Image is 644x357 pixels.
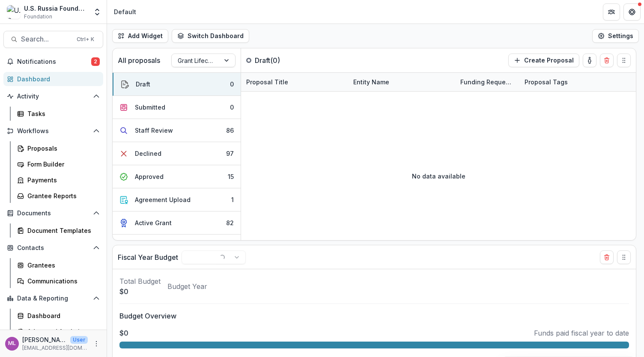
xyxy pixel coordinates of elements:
[27,327,96,336] div: Advanced Analytics
[3,124,103,138] button: Open Workflows
[91,57,100,66] span: 2
[230,80,234,89] div: 0
[519,77,573,86] div: Proposal Tags
[17,244,89,252] span: Contacts
[231,195,234,204] div: 1
[623,3,641,21] button: Get Help
[508,54,579,67] button: Create Proposal
[135,149,161,158] div: Declined
[226,149,234,158] div: 97
[17,295,89,302] span: Data & Reporting
[113,188,241,211] button: Agreement Upload1
[27,160,96,169] div: Form Builder
[348,77,394,86] div: Entity Name
[91,339,101,349] button: More
[3,55,103,68] button: Notifications2
[14,107,103,121] a: Tasks
[24,13,52,21] span: Foundation
[113,96,241,119] button: Submitted0
[241,73,348,91] div: Proposal Title
[583,54,596,67] button: toggle-assigned-to-me
[348,73,455,91] div: Entity Name
[17,210,89,217] span: Documents
[592,29,639,43] button: Settings
[14,274,103,288] a: Communications
[27,226,96,235] div: Document Templates
[113,165,241,188] button: Approved15
[3,89,103,103] button: Open Activity
[113,211,241,235] button: Active Grant82
[17,128,89,135] span: Workflows
[230,103,234,112] div: 0
[119,328,128,338] p: $0
[14,189,103,203] a: Grantee Reports
[8,341,16,346] div: Maria Lvova
[113,142,241,165] button: Declined97
[113,73,241,96] button: Draft0
[135,218,172,227] div: Active Grant
[167,281,207,292] p: Budget Year
[172,29,249,43] button: Switch Dashboard
[7,5,21,19] img: U.S. Russia Foundation
[24,4,88,13] div: U.S. Russia Foundation
[27,176,96,184] div: Payments
[455,73,519,91] div: Funding Requested
[534,328,629,338] p: Funds paid fiscal year to date
[455,77,519,86] div: Funding Requested
[3,206,103,220] button: Open Documents
[91,3,103,21] button: Open entity switcher
[75,35,96,44] div: Ctrl + K
[3,292,103,305] button: Open Data & Reporting
[27,261,96,270] div: Grantees
[135,126,173,135] div: Staff Review
[226,218,234,227] div: 82
[119,286,161,297] p: $0
[135,195,191,204] div: Agreement Upload
[119,311,629,321] p: Budget Overview
[135,172,164,181] div: Approved
[617,54,631,67] button: Drag
[14,258,103,272] a: Grantees
[21,35,72,43] span: Search...
[14,309,103,323] a: Dashboard
[17,58,91,65] span: Notifications
[27,144,96,153] div: Proposals
[255,55,319,65] p: Draft ( 0 )
[17,74,96,83] div: Dashboard
[118,55,160,65] p: All proposals
[617,250,631,264] button: Drag
[519,73,626,91] div: Proposal Tags
[3,241,103,255] button: Open Contacts
[17,93,89,100] span: Activity
[70,336,88,344] p: User
[412,172,465,181] p: No data available
[600,54,614,67] button: Delete card
[27,277,96,286] div: Communications
[27,109,96,118] div: Tasks
[14,141,103,155] a: Proposals
[27,191,96,200] div: Grantee Reports
[136,80,150,89] div: Draft
[228,172,234,181] div: 15
[22,344,88,352] p: [EMAIL_ADDRESS][DOMAIN_NAME]
[600,250,614,264] button: Delete card
[603,3,620,21] button: Partners
[14,157,103,171] a: Form Builder
[14,173,103,187] a: Payments
[226,126,234,135] div: 86
[22,335,67,344] p: [PERSON_NAME]
[113,119,241,142] button: Staff Review86
[118,252,178,262] p: Fiscal Year Budget
[112,29,168,43] button: Add Widget
[110,6,140,18] nav: breadcrumb
[119,276,161,286] p: Total Budget
[241,77,293,86] div: Proposal Title
[114,7,136,16] div: Default
[3,31,103,48] button: Search...
[14,223,103,238] a: Document Templates
[135,103,165,112] div: Submitted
